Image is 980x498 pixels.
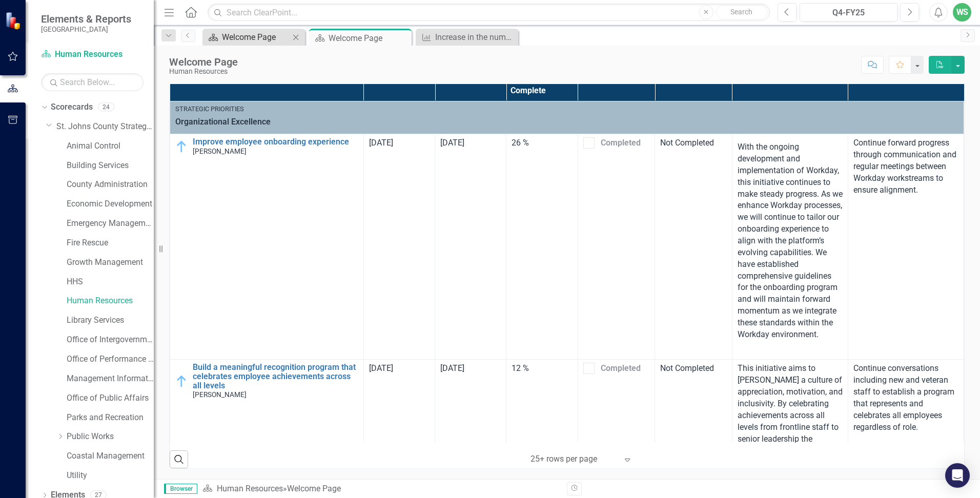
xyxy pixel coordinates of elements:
[193,148,247,155] small: [PERSON_NAME]
[164,484,197,494] span: Browser
[369,363,393,373] span: [DATE]
[67,198,154,210] a: Economic Development
[169,68,238,75] div: Human Resources
[67,295,154,307] a: Human Resources
[193,137,358,147] a: Improve employee onboarding experience
[853,137,958,196] p: Continue forward progress through communication and regular meetings between Workday workstreams ...
[287,484,341,493] div: Welcome Page
[435,31,516,44] div: Increase in the number of qualified applicants per job posting
[67,140,154,152] a: Animal Control
[175,140,188,153] img: In Progress
[440,138,464,148] span: [DATE]
[67,276,154,288] a: HHS
[67,160,154,172] a: Building Services
[205,31,290,44] a: Welcome Page
[800,3,897,22] button: Q4-FY25
[98,103,114,112] div: 24
[202,483,559,495] div: »
[67,179,154,191] a: County Administration
[716,5,767,19] button: Search
[730,8,752,16] span: Search
[803,7,894,19] div: Q4-FY25
[5,12,23,30] img: ClearPoint Strategy
[193,391,247,399] small: [PERSON_NAME]
[329,32,409,45] div: Welcome Page
[67,431,154,443] a: Public Works
[67,354,154,365] a: Office of Performance & Transparency
[67,373,154,385] a: Management Information Systems
[41,25,131,33] small: [GEOGRAPHIC_DATA]
[67,257,154,268] a: Growth Management
[41,73,144,91] input: Search Below...
[67,392,154,404] a: Office of Public Affairs
[67,450,154,462] a: Coastal Management
[512,363,572,375] div: 12 %
[175,375,188,387] img: In Progress
[217,484,283,493] a: Human Resources
[418,31,516,44] a: Increase in the number of qualified applicants per job posting
[67,237,154,249] a: Fire Rescue
[67,334,154,346] a: Office of Intergovernmental Affairs
[175,116,958,128] span: Organizational Excellence
[193,363,358,390] a: Build a meaningful recognition program that celebrates employee achievements across all levels
[51,101,93,113] a: Scorecards
[169,56,238,68] div: Welcome Page
[41,49,144,60] a: Human Resources
[175,105,958,114] div: Strategic Priorities
[41,13,131,25] span: Elements & Reports
[67,218,154,230] a: Emergency Management
[738,139,843,342] p: With the ongoing development and implementation of Workday, this initiative continues to make ste...
[67,315,154,326] a: Library Services
[660,137,726,149] div: Not Completed
[67,470,154,482] a: Utility
[512,137,572,149] div: 26 %
[222,31,290,44] div: Welcome Page
[660,363,726,375] div: Not Completed
[440,363,464,373] span: [DATE]
[208,4,770,22] input: Search ClearPoint...
[945,463,970,488] div: Open Intercom Messenger
[853,363,958,433] p: Continue conversations including new and veteran staff to establish a program that represents and...
[953,3,971,22] button: WS
[56,121,154,133] a: St. Johns County Strategic Plan
[67,412,154,424] a: Parks and Recreation
[369,138,393,148] span: [DATE]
